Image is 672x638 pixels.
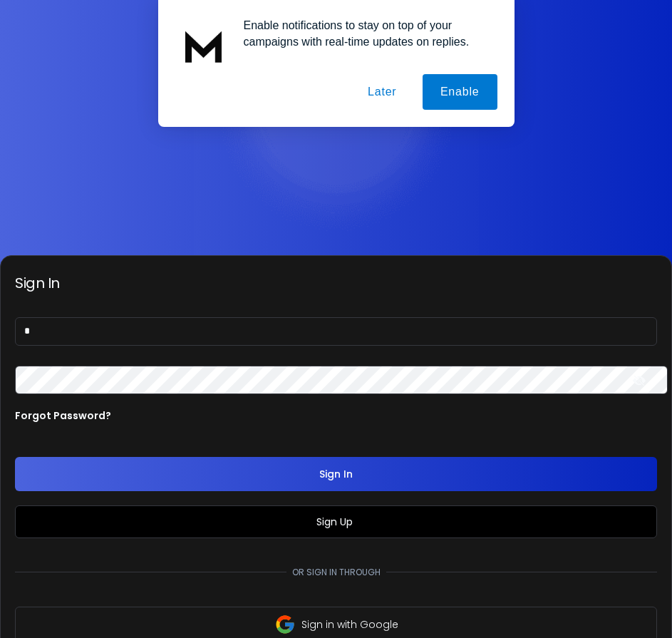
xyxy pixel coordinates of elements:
[350,74,414,110] button: Later
[301,617,398,632] p: Sign in with Google
[286,567,386,578] p: Or sign in through
[316,515,356,529] a: Sign Up
[15,457,657,491] button: Sign In
[232,17,497,50] div: Enable notifications to stay on top of your campaigns with real-time updates on replies.
[175,17,232,74] img: notification icon
[15,408,111,423] p: Forgot Password?
[15,273,657,293] h3: Sign In
[423,74,497,110] button: Enable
